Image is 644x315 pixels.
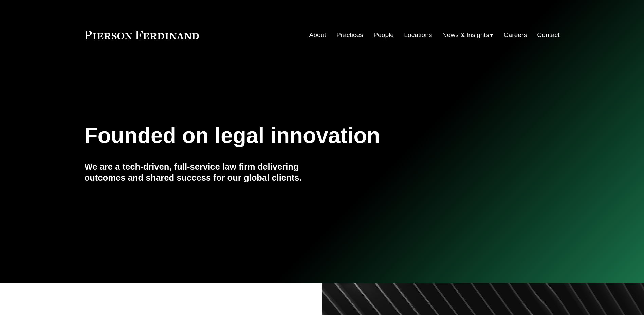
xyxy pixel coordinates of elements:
a: Practices [336,29,363,41]
h4: We are a tech-driven, full-service law firm delivering outcomes and shared success for our global... [85,161,322,183]
a: About [309,29,326,41]
a: People [373,29,394,41]
span: News & Insights [442,29,489,41]
a: Locations [404,29,432,41]
a: Contact [537,29,559,41]
a: Careers [504,29,527,41]
a: folder dropdown [442,29,494,41]
h1: Founded on legal innovation [85,123,481,148]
